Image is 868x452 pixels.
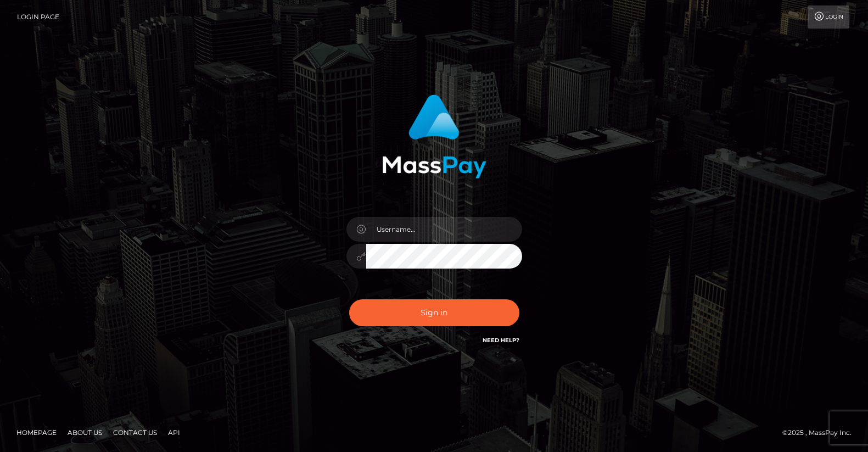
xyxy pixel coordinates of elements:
a: About Us [63,424,107,441]
a: Need Help? [483,337,519,344]
a: Login [808,5,849,29]
img: MassPay Login [382,94,486,178]
a: Login Page [17,5,59,29]
div: © 2025 , MassPay Inc. [782,427,860,439]
a: API [164,424,184,441]
a: Contact Us [109,424,161,441]
a: Homepage [12,424,61,441]
button: Sign in [349,299,519,326]
input: Username... [366,217,522,242]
